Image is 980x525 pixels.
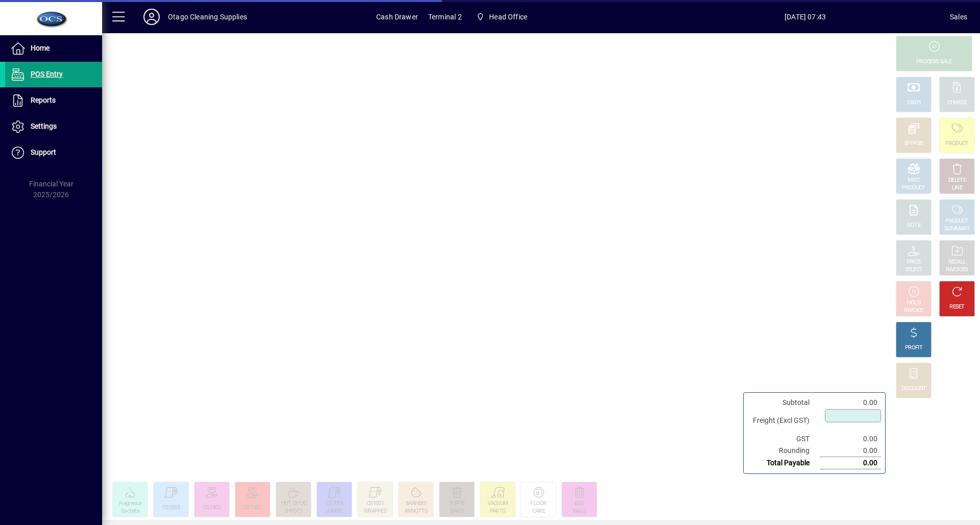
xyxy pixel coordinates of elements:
div: HOT CHOC [281,500,306,508]
div: INVOICES [946,266,968,274]
span: Support [31,148,56,156]
div: PRODUCT [902,184,925,192]
span: Head Office [489,9,527,25]
td: 0.00 [820,397,881,409]
span: Cash Drawer [376,9,418,25]
td: 0.00 [820,445,881,457]
a: Reports [5,88,102,113]
a: Support [5,140,102,165]
div: ECO [575,500,584,508]
div: CS1055 [162,504,180,512]
span: Terminal 2 [428,9,462,25]
div: DISCOUNT [901,385,926,393]
div: CS7006 [326,500,343,508]
div: SELECT [905,266,923,274]
div: CARE [532,508,545,515]
div: ARNOTTS [404,508,428,515]
div: CASH [907,99,920,107]
a: Settings [5,114,102,139]
div: Sales [950,9,967,25]
div: CS1421 [244,504,261,512]
span: [DATE] 07:43 [660,9,950,25]
div: MISC [908,177,920,184]
td: Rounding [748,445,820,457]
div: NOTE [907,222,920,229]
td: Total Payable [748,457,820,469]
td: Subtotal [748,397,820,409]
span: Home [31,44,50,52]
div: WRAPPED [363,508,387,515]
div: PRODUCT [945,218,968,225]
div: LINE [952,184,962,192]
div: 8ARNBIS [406,500,426,508]
div: RESET [949,303,965,311]
div: BAGS [573,508,586,515]
div: PRICE [907,258,921,266]
div: EFTPOS [904,140,923,148]
div: CS1001 [366,500,384,508]
div: 2HPDC1 [284,508,303,515]
span: POS Entry [31,70,63,78]
td: 0.00 [820,433,881,445]
div: INVOICE [904,307,923,315]
div: BAGS [450,508,463,515]
span: Settings [31,122,57,130]
div: VACUUM [487,500,508,508]
div: PROFIT [905,344,922,352]
div: PARTS [490,508,506,515]
div: DELETE [948,177,966,184]
div: Fragrance [119,500,141,508]
span: Head Office [472,8,531,26]
td: Freight (Excl GST) [748,409,820,433]
a: Home [5,36,102,61]
td: 0.00 [820,457,881,469]
div: CS1402 [203,504,220,512]
div: PRODUCT [945,140,968,148]
div: CHARGE [947,99,967,107]
div: SUMMARY [944,225,970,233]
div: HOLD [907,299,920,307]
td: GST [748,433,820,445]
span: Reports [31,96,56,104]
button: Profile [135,8,168,26]
div: FLOOR [530,500,547,508]
div: TUFFIE [449,500,465,508]
div: Sachets [121,508,139,515]
div: JUMBO [326,508,344,515]
div: PROCESS SALE [916,58,952,66]
div: Otago Cleaning Supplies [168,9,247,25]
div: RECALL [948,258,966,266]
